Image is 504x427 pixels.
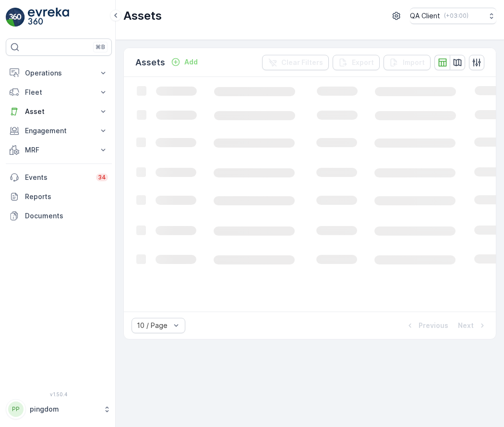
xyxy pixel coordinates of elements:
[25,68,93,78] p: Operations
[419,321,448,330] p: Previous
[30,404,98,414] p: pingdom
[403,58,425,67] p: Import
[25,107,93,116] p: Asset
[6,121,112,140] button: Engagement
[98,174,106,181] p: 34
[25,211,108,221] p: Documents
[25,126,93,136] p: Engagement
[457,320,488,331] button: Next
[281,58,323,67] p: Clear Filters
[6,63,112,83] button: Operations
[25,88,93,97] p: Fleet
[6,399,112,419] button: PPpingdom
[410,8,496,24] button: QA Client(+03:00)
[123,8,162,24] p: Assets
[6,187,112,206] a: Reports
[25,173,90,182] p: Events
[6,102,112,121] button: Asset
[28,8,69,27] img: logo_light-DOdMpM7g.png
[458,321,474,330] p: Next
[6,206,112,226] a: Documents
[25,192,108,201] p: Reports
[8,402,24,417] div: PP
[135,56,165,69] p: Assets
[96,43,105,51] p: ⌘B
[6,83,112,102] button: Fleet
[25,145,93,155] p: MRF
[6,8,25,27] img: logo
[6,391,112,397] span: v 1.50.4
[6,140,112,160] button: MRF
[384,55,431,70] button: Import
[404,320,449,331] button: Previous
[333,55,380,70] button: Export
[410,11,440,21] p: QA Client
[167,56,202,68] button: Add
[184,57,198,67] p: Add
[352,58,374,67] p: Export
[6,168,112,187] a: Events34
[262,55,329,70] button: Clear Filters
[444,12,468,20] p: ( +03:00 )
